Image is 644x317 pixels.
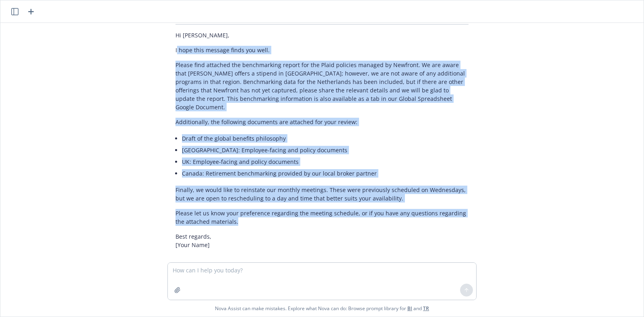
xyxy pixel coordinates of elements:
[175,61,469,111] p: Please find attached the benchmarking report for the Plaid policies managed by Newfront. We are a...
[175,118,469,126] p: Additionally, the following documents are attached for your review:
[423,305,429,312] a: TR
[175,186,469,202] p: Finally, we would like to reinstate our monthly meetings. These were previously scheduled on Wedn...
[175,46,469,54] p: I hope this message finds you well.
[175,31,469,39] p: Hi [PERSON_NAME],
[182,133,469,144] li: Draft of the global benefits philosophy
[182,144,469,156] li: [GEOGRAPHIC_DATA]: Employee-facing and policy documents
[182,156,469,168] li: UK: Employee-facing and policy documents
[4,300,640,317] span: Nova Assist can make mistakes. Explore what Nova can do: Browse prompt library for and
[175,209,469,226] p: Please let us know your preference regarding the meeting schedule, or if you have any questions r...
[175,232,469,249] p: Best regards, [Your Name]
[407,305,412,312] a: BI
[182,168,469,179] li: Canada: Retirement benchmarking provided by our local broker partner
